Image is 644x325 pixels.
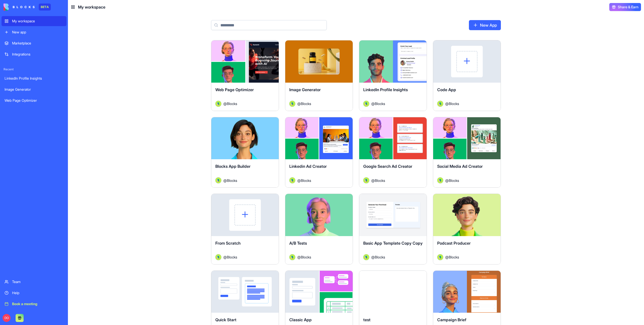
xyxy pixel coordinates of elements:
[5,76,63,81] div: LinkedIn Profile Insights
[363,101,369,107] img: Avatar
[375,101,385,106] span: Blocks
[2,84,66,94] a: Image Generator
[2,73,66,83] a: LinkedIn Profile Insights
[363,164,412,169] span: Google Search Ad Creator
[215,317,236,322] span: Quick Start
[5,98,63,103] div: Web Page Optimizer
[301,254,311,260] span: Blocks
[223,254,227,260] span: @
[363,241,423,246] span: Basic App Template Copy Copy
[433,117,501,188] a: Social Media Ad CreatorAvatar@Blocks
[359,117,427,188] a: Google Search Ad CreatorAvatar@Blocks
[2,277,66,287] a: Team
[215,87,254,92] span: Web Page Optimizer
[437,254,443,260] img: Avatar
[285,40,353,111] a: Image GeneratorAvatar@Blocks
[359,194,427,264] a: Basic App Template Copy CopyAvatar@Blocks
[289,317,312,322] span: Classic App
[449,178,459,183] span: Blocks
[4,4,35,11] img: logo
[2,49,66,59] a: Integrations
[215,177,221,183] img: Avatar
[12,301,63,306] div: Book a meeting
[445,254,449,260] span: @
[437,317,466,322] span: Campaign Brief
[39,4,51,11] div: BETA
[12,52,63,57] div: Integrations
[359,40,427,111] a: LinkedIn Profile InsightsAvatar@Blocks
[12,19,63,24] div: My workspace
[215,254,221,260] img: Avatar
[363,177,369,183] img: Avatar
[301,178,311,183] span: Blocks
[12,279,63,284] div: Team
[285,117,353,188] a: Linkedin Ad CreatorAvatar@Blocks
[437,177,443,183] img: Avatar
[289,254,295,260] img: Avatar
[297,101,301,106] span: @
[437,241,471,246] span: Podcast Producer
[371,101,375,106] span: @
[363,87,408,92] span: LinkedIn Profile Insights
[211,194,279,264] a: From ScratchAvatar@Blocks
[223,101,227,106] span: @
[375,178,385,183] span: Blocks
[211,117,279,188] a: Blocks App BuilderAvatar@Blocks
[223,178,227,183] span: @
[297,178,301,183] span: @
[469,20,501,30] a: New App
[215,241,240,246] span: From Scratch
[609,3,641,11] button: Share & Earn
[2,95,66,105] a: Web Page Optimizer
[363,317,371,322] span: test
[4,4,51,11] a: BETA
[301,101,311,106] span: Blocks
[285,194,353,264] a: A/B TestsAvatar@Blocks
[2,288,66,298] a: Help
[618,5,638,10] span: Share & Earn
[433,40,501,111] a: Code AppAvatar@Blocks
[437,101,443,107] img: Avatar
[371,254,375,260] span: @
[445,178,449,183] span: @
[227,254,237,260] span: Blocks
[12,30,63,35] div: New app
[449,101,459,106] span: Blocks
[227,178,237,183] span: Blocks
[2,67,66,71] span: Recent
[363,254,369,260] img: Avatar
[2,299,66,309] a: Book a meeting
[437,164,483,169] span: Social Media Ad Creator
[375,254,385,260] span: Blocks
[5,87,63,92] div: Image Generator
[289,177,295,183] img: Avatar
[12,290,63,295] div: Help
[449,254,459,260] span: Blocks
[371,178,375,183] span: @
[227,101,237,106] span: Blocks
[3,314,11,322] span: DO
[289,101,295,107] img: Avatar
[215,101,221,107] img: Avatar
[433,194,501,264] a: Podcast ProducerAvatar@Blocks
[437,87,456,92] span: Code App
[12,41,63,46] div: Marketplace
[445,101,449,106] span: @
[2,27,66,37] a: New app
[211,40,279,111] a: Web Page OptimizerAvatar@Blocks
[289,164,327,169] span: Linkedin Ad Creator
[215,164,251,169] span: Blocks App Builder
[289,87,321,92] span: Image Generator
[2,16,66,26] a: My workspace
[2,38,66,48] a: Marketplace
[289,241,307,246] span: A/B Tests
[78,4,105,10] span: My workspace
[297,254,301,260] span: @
